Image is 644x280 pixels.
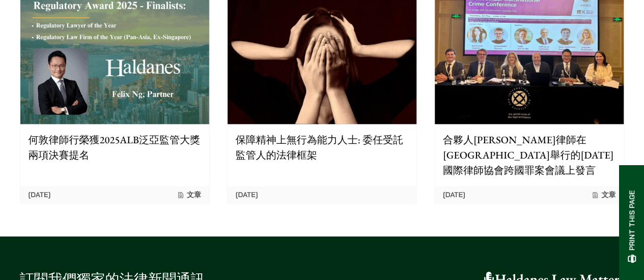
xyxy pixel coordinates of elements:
[29,190,51,199] time: [DATE]
[236,190,258,199] time: [DATE]
[177,190,201,199] span: 文章
[591,190,615,199] span: 文章
[29,132,201,163] p: 何敦律師行榮獲2025ALB泛亞監管大獎兩項決賽提名
[236,132,408,163] p: 保障精神上無行為能力人士: 委任受託監管人的法律框架
[443,190,465,199] time: [DATE]
[443,132,615,178] p: 合夥人[PERSON_NAME]律師在[GEOGRAPHIC_DATA]舉行的[DATE]國際律師協會跨國罪案會議上發言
